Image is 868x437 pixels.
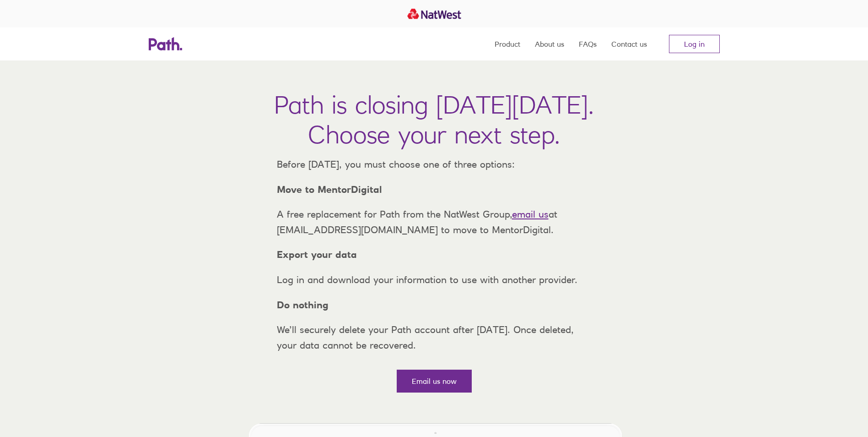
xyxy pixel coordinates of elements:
a: Product [495,27,520,60]
a: About us [535,27,564,60]
p: We’ll securely delete your Path account after [DATE]. Once deleted, your data cannot be recovered. [270,322,599,353]
h1: Path is closing [DATE][DATE]. Choose your next step. [274,90,594,149]
a: Log in [669,35,720,53]
strong: Do nothing [277,299,329,311]
strong: Move to MentorDigital [277,184,382,195]
p: A free replacement for Path from the NatWest Group, at [EMAIL_ADDRESS][DOMAIN_NAME] to move to Me... [270,207,599,237]
a: email us [512,208,549,220]
p: Log in and download your information to use with another provider. [270,272,599,288]
a: Contact us [611,27,647,60]
a: Email us now [397,370,472,393]
p: Before [DATE], you must choose one of three options: [270,157,599,172]
a: FAQs [579,27,597,60]
strong: Export your data [277,249,357,260]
